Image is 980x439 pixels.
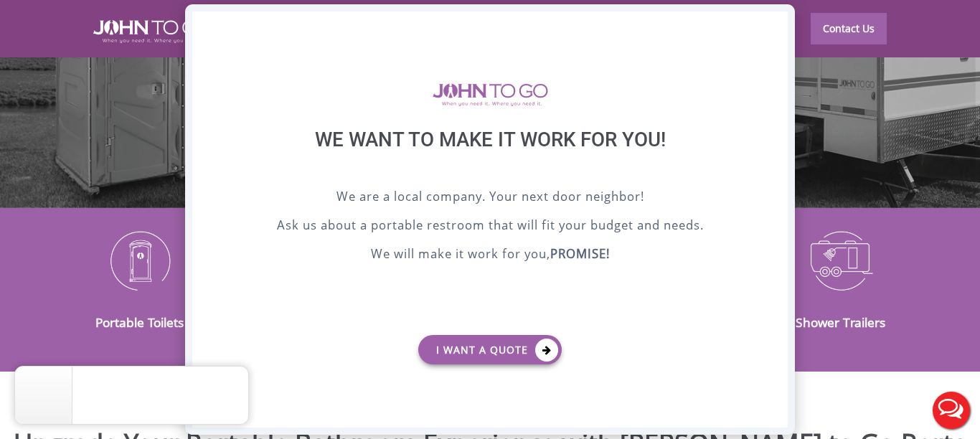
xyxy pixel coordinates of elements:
div: X [765,11,788,36]
p: We are a local company. Your next door neighbor! [228,187,752,209]
b: PROMISE! [550,245,610,262]
a: I want a Quote [418,335,562,364]
p: We will make it work for you, [228,245,752,266]
p: Ask us about a portable restroom that will fit your budget and needs. [228,216,752,237]
img: logo of viptogo [433,83,548,106]
div: We want to make it work for you! [228,128,752,187]
button: Live Chat [923,382,980,439]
